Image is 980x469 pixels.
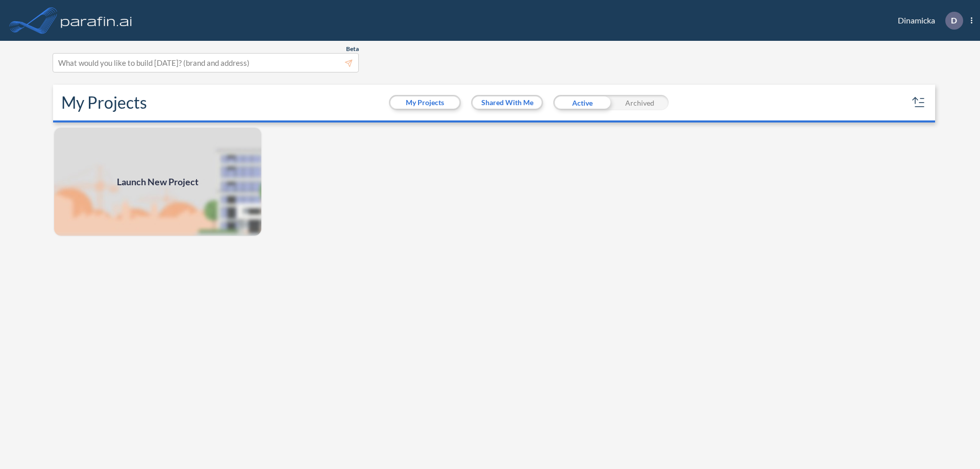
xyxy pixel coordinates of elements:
[883,12,972,30] div: Dinamicka
[911,94,927,111] button: sort
[553,95,611,110] div: Active
[346,45,359,53] span: Beta
[390,96,459,109] button: My Projects
[61,93,147,112] h2: My Projects
[951,16,957,25] p: D
[117,175,199,189] span: Launch New Project
[53,127,262,237] img: add
[59,10,134,31] img: logo
[53,127,262,237] a: Launch New Project
[611,95,669,110] div: Archived
[473,96,542,109] button: Shared With Me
